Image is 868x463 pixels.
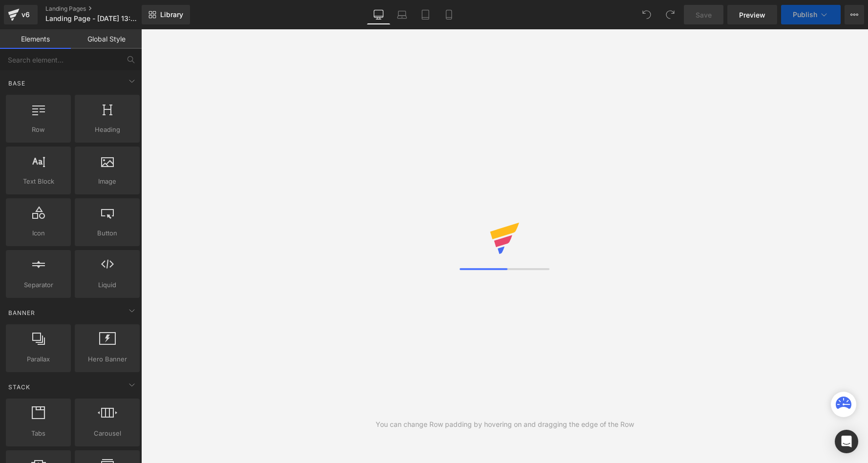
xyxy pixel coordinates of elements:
span: Separator [9,280,68,290]
a: Landing Pages [45,5,158,13]
span: Text Block [9,176,68,187]
button: More [845,5,864,24]
button: Undo [637,5,656,24]
span: Image [78,176,137,187]
span: Button [78,228,137,238]
span: Tabs [9,428,68,439]
span: Stack [7,382,31,392]
span: Hero Banner [78,354,137,364]
span: Save [696,10,712,20]
span: Carousel [78,428,137,439]
a: Global Style [71,29,142,49]
span: Preview [739,10,765,20]
span: Parallax [9,354,68,364]
span: Library [160,10,183,19]
span: Publish [793,11,817,19]
span: Icon [9,228,68,238]
span: Row [9,125,68,135]
div: Open Intercom Messenger [835,430,858,453]
div: v6 [20,8,32,21]
a: Laptop [390,5,414,24]
a: Preview [727,5,777,24]
span: Landing Page - [DATE] 13:08:40 [45,15,139,22]
a: Tablet [414,5,437,24]
button: Publish [781,5,841,24]
div: You can change Row padding by hovering on and dragging the edge of the Row [376,419,634,430]
a: v6 [4,5,38,24]
a: Mobile [437,5,461,24]
span: Heading [78,125,137,135]
span: Liquid [78,280,137,290]
a: Desktop [367,5,390,24]
span: Base [7,79,26,88]
button: Redo [660,5,680,24]
a: New Library [142,5,190,24]
span: Banner [7,308,36,317]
